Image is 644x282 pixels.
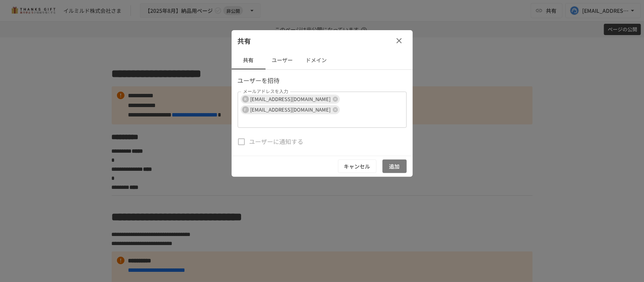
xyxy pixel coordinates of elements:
button: 追加 [383,159,407,173]
span: ユーザーに通知する [249,137,304,147]
div: 共有 [232,30,413,51]
div: F[EMAIL_ADDRESS][DOMAIN_NAME] [241,105,340,114]
button: 共有 [232,51,266,69]
div: R [242,96,249,103]
span: [EMAIL_ADDRESS][DOMAIN_NAME] [247,95,334,103]
div: F [242,106,249,113]
button: ドメイン [300,51,334,69]
label: メールアドレスを入力 [243,88,288,95]
div: R[EMAIL_ADDRESS][DOMAIN_NAME] [241,95,340,104]
button: キャンセル [338,159,377,173]
span: [EMAIL_ADDRESS][DOMAIN_NAME] [247,105,334,114]
p: ユーザーを招待 [238,76,407,86]
button: ユーザー [266,51,300,69]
